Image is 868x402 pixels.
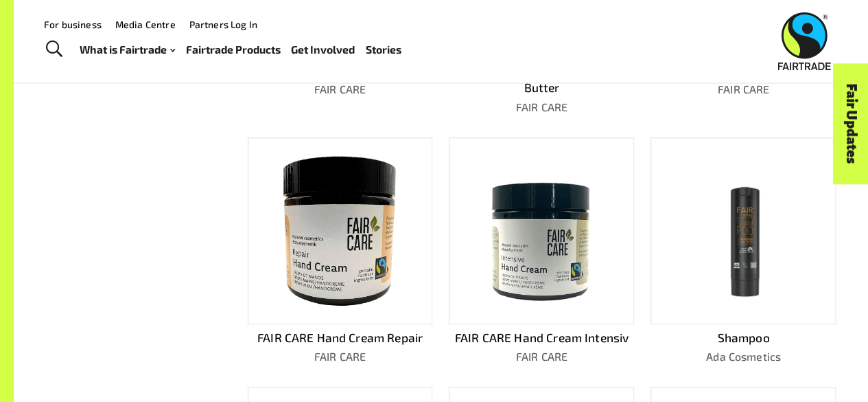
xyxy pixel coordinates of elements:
a: Stories [366,40,401,59]
p: FAIR CARE [449,348,634,365]
p: FAIR CARE [248,81,433,98]
p: FAIR CARE Hand Cream Repair [248,329,433,347]
p: FAIR CARE [248,348,433,365]
a: Fairtrade Products [185,40,280,59]
a: FAIR CARE Hand Cream RepairFAIR CARE [248,137,433,366]
p: FAIR CARE Hand Cream Intensiv [449,329,634,347]
a: What is Fairtrade [80,40,175,59]
a: Get Involved [291,40,355,59]
img: Fairtrade Australia New Zealand logo [778,12,831,70]
p: Shampoo [650,329,836,347]
a: Partners Log In [189,19,257,30]
a: ShampooAda Cosmetics [650,137,836,366]
p: FAIR CARE [650,81,836,98]
a: For business [44,19,102,30]
a: Toggle Search [37,32,71,67]
a: FAIR CARE Hand Cream IntensivFAIR CARE [449,137,634,366]
a: Media Centre [115,19,176,30]
p: Ada Cosmetics [650,348,836,365]
p: FAIR CARE [449,99,634,115]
